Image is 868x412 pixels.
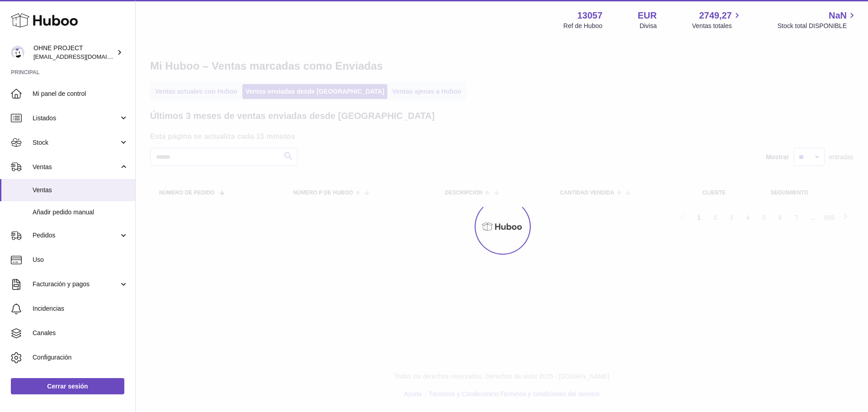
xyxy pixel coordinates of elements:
[33,208,128,217] span: Añadir pedido manual
[11,46,24,59] img: internalAdmin-13057@internal.huboo.com
[33,53,133,60] span: [EMAIL_ADDRESS][DOMAIN_NAME]
[692,9,742,30] a: 2749,27 Ventas totales
[33,163,119,171] span: Ventas
[692,22,742,30] span: Ventas totales
[33,280,119,289] span: Facturación y pagos
[563,22,602,30] div: Ref de Huboo
[638,9,657,22] strong: EUR
[11,378,124,394] a: Cerrar sesión
[33,329,128,337] span: Canales
[33,44,115,61] div: OHNE PROJECT
[33,231,119,240] span: Pedidos
[33,186,128,194] span: Ventas
[33,353,128,362] span: Configuración
[640,22,657,30] div: Divisa
[33,256,128,264] span: Uso
[33,114,119,123] span: Listados
[33,304,128,313] span: Incidencias
[33,138,119,147] span: Stock
[778,22,857,30] span: Stock total DISPONIBLE
[829,9,847,22] span: NaN
[577,9,603,22] strong: 13057
[778,9,857,30] a: NaN Stock total DISPONIBLE
[33,90,128,98] span: Mi panel de control
[699,9,731,22] span: 2749,27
